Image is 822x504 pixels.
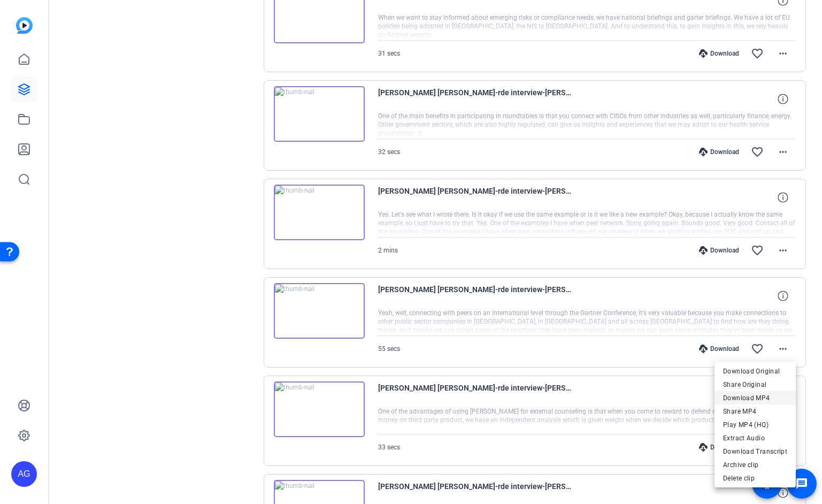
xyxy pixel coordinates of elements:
[723,378,787,391] span: Share Original
[723,405,787,418] span: Share MP4
[723,392,787,404] span: Download MP4
[723,418,787,431] span: Play MP4 (HQ)
[723,445,787,458] span: Download Transcript
[723,432,787,445] span: Extract Audio
[723,365,787,378] span: Download Original
[723,459,787,471] span: Archive clip
[723,472,787,485] span: Delete clip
